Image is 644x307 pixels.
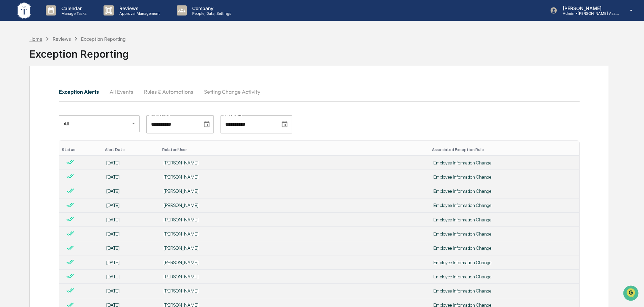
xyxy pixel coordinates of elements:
p: [PERSON_NAME] [557,5,620,11]
div: [DATE] [106,288,155,294]
div: Employee Information Change [433,231,575,237]
div: [PERSON_NAME] [164,288,425,294]
div: [DATE] [106,274,155,279]
div: [PERSON_NAME] [164,160,425,165]
button: See all [105,73,123,82]
div: Employee Information Change [433,260,575,265]
div: [PERSON_NAME] [164,260,425,265]
img: Tammy Steffen [7,103,18,114]
p: Company [187,5,235,11]
div: Toggle SortBy [432,147,577,152]
div: Employee Information Change [433,288,575,294]
div: [PERSON_NAME] [164,245,425,251]
span: [DATE] [60,110,74,115]
p: How can we help? [7,14,123,25]
div: [DATE] [106,217,155,222]
div: Employee Information Change [433,245,575,251]
div: Exception Reporting [81,36,126,42]
div: Toggle SortBy [62,147,99,152]
span: [PERSON_NAME] [21,92,55,97]
div: [PERSON_NAME] [164,174,425,180]
button: Exception Alerts [59,84,104,100]
p: Approval Management [114,11,163,16]
button: Choose date, selected date is Jan 1, 2024 [200,118,213,131]
span: Preclearance [13,138,43,145]
div: Employee Information Change [433,217,575,222]
span: Pylon [67,167,82,172]
div: Start new chat [30,52,111,58]
a: 🗄️Attestations [46,135,86,147]
button: Choose date, selected date is Dec 31, 2025 [278,118,291,131]
div: [PERSON_NAME] [164,188,425,194]
span: • [56,110,58,115]
div: 🔎 [7,151,12,157]
iframe: Open customer support [622,285,641,303]
div: [DATE] [106,174,155,180]
div: Employee Information Change [433,174,575,180]
img: Tammy Steffen [7,85,18,96]
div: All [59,114,140,132]
div: [DATE] [106,245,155,251]
div: Past conversations [7,75,45,80]
p: People, Data, Settings [187,11,235,16]
div: [PERSON_NAME] [164,231,425,237]
div: secondary tabs example [59,84,580,100]
label: End Date [225,112,241,118]
p: Calendar [56,5,90,11]
div: Employee Information Change [433,274,575,279]
div: 🗄️ [49,139,54,144]
div: Employee Information Change [433,203,575,208]
div: [DATE] [106,160,155,165]
div: Toggle SortBy [105,147,157,152]
div: 🖐️ [7,139,12,144]
button: Start new chat [115,54,123,62]
div: [DATE] [106,260,155,265]
img: logo [16,1,32,20]
a: 🔎Data Lookup [4,148,45,160]
label: Start Date [151,112,169,118]
div: We're available if you need us! [30,58,93,64]
button: All Events [104,84,139,100]
div: Reviews [53,36,71,42]
span: Data Lookup [13,151,42,157]
p: Reviews [114,5,163,11]
span: Attestations [56,138,84,145]
div: Exception Reporting [29,42,609,60]
div: [PERSON_NAME] [164,203,425,208]
a: Powered byPylon [48,167,82,172]
div: [DATE] [106,231,155,237]
div: [PERSON_NAME] [164,217,425,222]
div: [PERSON_NAME] [164,274,425,279]
p: Manage Tasks [56,11,90,16]
div: [DATE] [106,188,155,194]
div: Employee Information Change [433,160,575,165]
span: • [56,92,58,97]
span: [PERSON_NAME] [21,110,55,115]
span: [DATE] [60,92,74,97]
button: Rules & Automations [139,84,199,100]
div: Toggle SortBy [162,147,427,152]
img: 1746055101610-c473b297-6a78-478c-a979-82029cc54cd1 [7,52,19,64]
div: [DATE] [106,203,155,208]
button: Setting Change Activity [199,84,266,100]
div: Employee Information Change [433,188,575,194]
img: 8933085812038_c878075ebb4cc5468115_72.jpg [14,52,26,64]
a: 🖐️Preclearance [4,135,46,147]
p: Admin • [PERSON_NAME] Asset Management LLC [557,11,620,16]
div: Home [29,36,42,42]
